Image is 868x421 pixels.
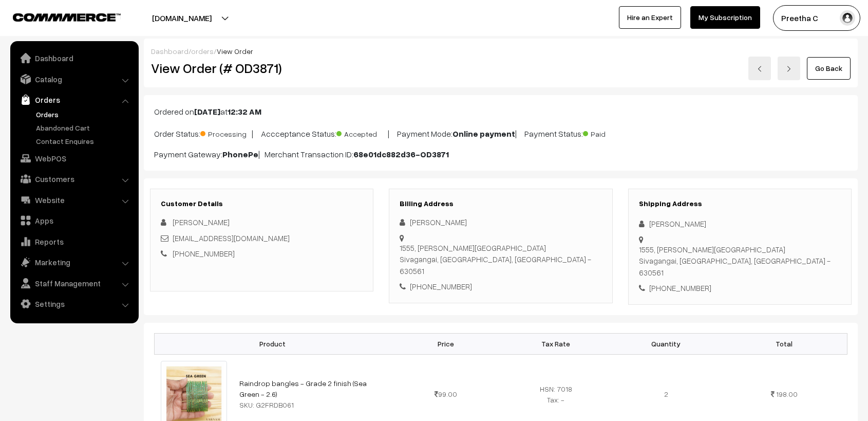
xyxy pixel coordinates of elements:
[33,136,135,147] a: Contact Enquires
[400,199,601,208] h3: Billing Address
[435,390,457,398] span: 99.00
[13,211,135,230] a: Apps
[619,6,681,29] a: Hire an Expert
[13,149,135,168] a: WebPOS
[161,199,363,208] h3: Customer Details
[13,232,135,251] a: Reports
[353,149,449,159] b: 68e01dc882d36-OD3871
[13,274,135,292] a: Staff Management
[154,126,847,140] p: Order Status: | Accceptance Status: | Payment Mode: | Payment Status:
[173,217,230,227] span: [PERSON_NAME]
[239,399,385,410] div: SKU: G2FRDB061
[757,66,763,72] img: left-arrow.png
[151,47,188,56] a: Dashboard
[200,126,252,139] span: Processing
[390,333,501,354] th: Price
[452,129,515,139] b: Online payment
[239,379,367,398] a: Raindrop bangles - Grade 2 finish (Sea Green - 2.6)
[773,5,860,31] button: Preetha C
[13,70,135,88] a: Catalog
[151,60,374,76] h2: View Order (# OD3871)
[173,249,235,258] a: [PHONE_NUMBER]
[400,216,601,228] div: [PERSON_NAME]
[228,106,261,117] b: 12:32 AM
[400,242,601,277] div: 1555, [PERSON_NAME][GEOGRAPHIC_DATA] Sivagangai, [GEOGRAPHIC_DATA], [GEOGRAPHIC_DATA] - 630561
[13,90,135,109] a: Orders
[664,390,668,398] span: 2
[540,385,572,404] span: HSN: 7018 Tax: -
[13,49,135,67] a: Dashboard
[116,5,248,31] button: [DOMAIN_NAME]
[13,13,121,21] img: COMMMERCE
[840,10,855,26] img: user
[611,333,722,354] th: Quantity
[501,333,611,354] th: Tax Rate
[13,191,135,209] a: Website
[639,218,841,230] div: [PERSON_NAME]
[400,281,601,292] div: [PHONE_NUMBER]
[639,244,841,279] div: 1555, [PERSON_NAME][GEOGRAPHIC_DATA] Sivagangai, [GEOGRAPHIC_DATA], [GEOGRAPHIC_DATA] - 630561
[639,199,841,208] h3: Shipping Address
[721,333,847,354] th: Total
[154,148,847,160] p: Payment Gateway: | Merchant Transaction ID:
[13,170,135,188] a: Customers
[222,149,258,159] b: PhonePe
[639,282,841,294] div: [PHONE_NUMBER]
[155,333,391,354] th: Product
[154,105,847,118] p: Ordered on at
[786,66,792,72] img: right-arrow.png
[583,126,634,139] span: Paid
[13,10,103,23] a: COMMMERCE
[336,126,388,139] span: Accepted
[33,122,135,133] a: Abandoned Cart
[776,390,798,398] span: 198.00
[191,47,214,56] a: orders
[807,57,851,80] a: Go Back
[13,253,135,271] a: Marketing
[217,47,253,56] span: View Order
[13,295,135,313] a: Settings
[194,106,220,117] b: [DATE]
[173,233,290,243] a: [EMAIL_ADDRESS][DOMAIN_NAME]
[151,46,851,57] div: / /
[690,6,760,29] a: My Subscription
[33,109,135,120] a: Orders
